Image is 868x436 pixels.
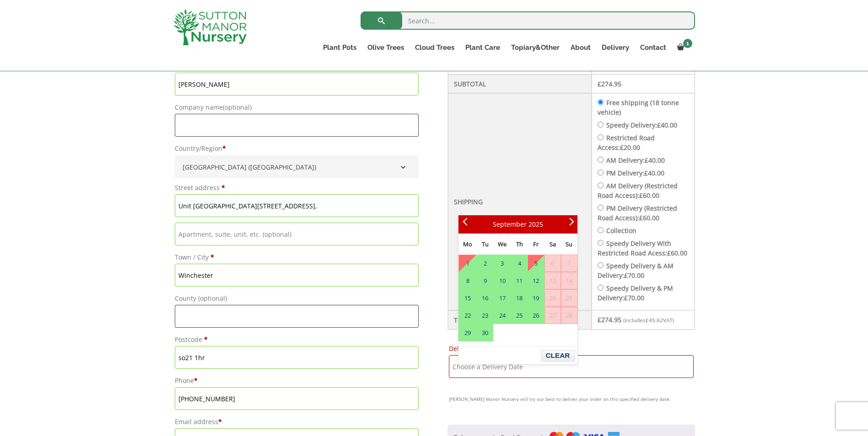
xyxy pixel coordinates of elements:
label: Speedy Delivery: [606,121,677,129]
input: Apartment, suite, unit, etc. (optional) [175,223,419,245]
span: 6 [545,255,561,271]
a: 12 [528,272,544,289]
span: 14 [561,272,577,289]
span: £ [645,156,648,165]
span: £ [624,293,628,302]
td: Available Deliveries60 [493,307,511,324]
td: Available Deliveries60 [493,272,511,289]
span: United Kingdom (UK) [179,160,414,175]
td: Available Deliveries60 [477,289,493,307]
span: Wednesday [498,240,507,248]
small: (includes VAT) [623,317,674,324]
td: Available Deliveries60 [493,255,511,272]
td: Available Deliveries60 [528,289,544,307]
bdi: 60.00 [667,249,687,257]
label: Town / City [175,251,419,264]
span: Next [566,221,573,228]
td: Available Deliveries59 [528,255,544,272]
span: (optional) [198,294,227,303]
bdi: 70.00 [624,271,644,280]
span: Tuesday [482,240,489,248]
bdi: 40.00 [644,169,664,177]
a: 15 [459,290,476,306]
label: Street address [175,181,419,194]
bdi: 40.00 [645,156,665,165]
span: £ [639,191,643,200]
label: AM Delivery (Restricted Road Access): [598,181,678,200]
a: About [565,41,596,54]
bdi: 274.95 [598,80,621,88]
span: 45.82 [646,317,663,324]
a: 25 [512,307,527,324]
a: 8 [459,272,476,289]
bdi: 20.00 [620,143,640,152]
a: 9 [477,272,493,289]
td: Available Deliveries60 [477,307,493,324]
span: 27 [545,307,561,324]
a: Cloud Trees [410,41,460,54]
span: £ [667,249,671,257]
label: Company name [175,101,419,114]
label: Free shipping (18 tonne vehicle) [598,98,679,117]
span: £ [624,271,628,280]
small: [PERSON_NAME] Manor Nursery will try our best to deliver your order on this specified delivery date. [449,393,694,404]
td: Available Deliveries60 [477,255,493,272]
label: Delivery Date [449,342,694,355]
span: Saturday [550,240,556,248]
span: Country/Region [175,155,419,178]
span: Friday [533,240,539,248]
a: Prev [458,217,474,232]
a: 1 [672,41,695,54]
td: Available Deliveries60 [458,307,477,324]
span: 2025 [528,220,543,229]
span: £ [620,143,624,152]
span: 13 [545,272,561,289]
label: Speedy Delivery With Restricted Road Acess: [598,239,687,257]
td: Available Deliveries58 [458,255,477,272]
bdi: 60.00 [639,191,659,200]
a: 16 [477,290,493,306]
a: Plant Care [460,41,506,54]
label: Collection [606,226,636,235]
td: Available Deliveries60 [528,272,544,289]
label: Speedy Delivery & PM Delivery: [598,284,673,302]
a: 1 [459,255,476,271]
a: Next [562,217,577,232]
a: Contact [635,41,672,54]
td: Available Deliveries60 [458,272,477,289]
label: Phone [175,374,419,387]
label: Restricted Road Access: [598,133,655,152]
a: Plant Pots [318,41,362,54]
bdi: 274.95 [598,315,621,324]
span: £ [639,213,643,222]
a: 30 [477,324,493,341]
span: (optional) [223,103,252,112]
td: Available Deliveries60 [458,324,477,341]
a: 2 [477,255,493,271]
span: Sunday [566,240,572,248]
img: logo [173,9,247,45]
a: 24 [494,307,511,324]
bdi: 40.00 [657,121,677,129]
a: 23 [477,307,493,324]
span: £ [598,80,601,88]
span: £ [646,317,649,324]
span: 7 [561,255,577,271]
span: 21 [561,290,577,306]
a: 4 [512,255,527,271]
a: 22 [459,307,476,324]
td: Available Deliveries60 [477,272,493,289]
input: Choose a Delivery Date [449,355,694,378]
a: Delivery [596,41,635,54]
span: Thursday [516,240,523,248]
a: 26 [528,307,544,324]
label: Postcode [175,333,419,346]
span: 28 [561,307,577,324]
span: 1 [683,39,692,48]
bdi: 60.00 [639,213,659,222]
span: September [493,220,527,229]
span: £ [644,169,648,177]
a: Olive Trees [362,41,410,54]
td: Available Deliveries60 [511,272,528,289]
label: PM Delivery: [606,169,664,177]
